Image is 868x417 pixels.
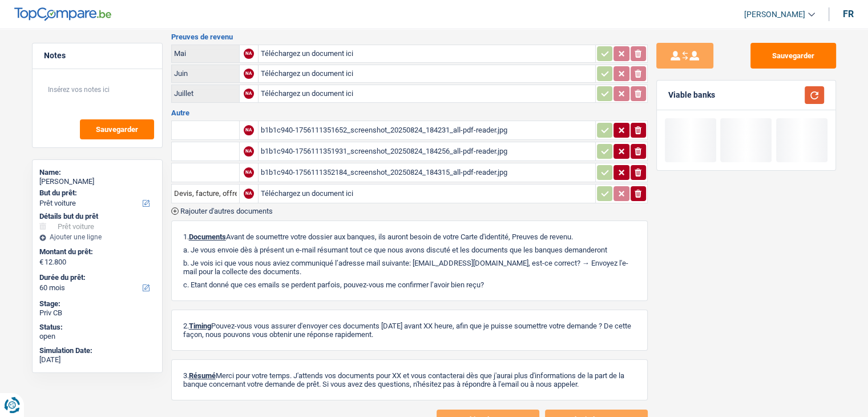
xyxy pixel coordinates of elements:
button: Rajouter d'autres documents [171,207,273,215]
div: Détails but du prêt [39,212,155,221]
h5: Notes [44,51,151,61]
p: c. Etant donné que ces emails se perdent parfois, pouvez-vous me confirmer l’avoir bien reçu? [183,280,636,289]
a: [PERSON_NAME] [735,5,815,24]
div: Juin [174,69,237,78]
div: NA [244,49,254,59]
p: 2. Pouvez-vous vous assurer d'envoyer ces documents [DATE] avant XX heure, afin que je puisse sou... [183,322,636,339]
label: Montant du prêt: [39,247,153,256]
div: [DATE] [39,355,155,364]
div: Ajouter une ligne [39,233,155,241]
div: [PERSON_NAME] [39,177,155,186]
div: fr [843,9,854,19]
h3: Preuves de revenu [171,33,648,41]
div: Viable banks [668,90,715,100]
span: Rajouter d'autres documents [180,207,273,215]
div: NA [244,167,254,178]
label: But du prêt: [39,189,153,198]
div: Status: [39,323,155,332]
div: Simulation Date: [39,346,155,355]
span: Sauvegarder [96,126,138,133]
p: 3. Merci pour votre temps. J'attends vos documents pour XX et vous contacterai dès que j'aurai p... [183,371,636,388]
p: a. Je vous envoie dès à présent un e-mail résumant tout ce que nous avons discuté et les doc... [183,246,636,254]
div: Mai [174,49,237,58]
div: b1b1c940-1756111351931_screenshot_20250824_184256_all-pdf-reader.jpg [261,143,593,160]
button: Sauvegarder [750,43,836,69]
button: Sauvegarder [80,119,154,139]
div: NA [244,125,254,135]
span: Résumé [189,371,216,380]
span: € [39,258,43,267]
span: Documents [189,232,226,241]
span: [PERSON_NAME] [744,10,805,19]
div: open [39,332,155,341]
div: NA [244,146,254,157]
div: NA [244,189,254,199]
p: b. Je vois ici que vous nous aviez communiqué l’adresse mail suivante: [EMAIL_ADDRESS][DOMAIN_NA... [183,259,636,276]
div: NA [244,89,254,99]
div: Juillet [174,89,237,98]
p: 1. Avant de soumettre votre dossier aux banques, ils auront besoin de votre Carte d'identité, Pre... [183,232,636,241]
div: Name: [39,168,155,177]
div: NA [244,69,254,79]
div: Stage: [39,299,155,308]
div: b1b1c940-1756111351652_screenshot_20250824_184231_all-pdf-reader.jpg [261,122,593,139]
div: Priv CB [39,308,155,318]
div: b1b1c940-1756111352184_screenshot_20250824_184315_all-pdf-reader.jpg [261,164,593,181]
h3: Autre [171,109,648,117]
span: Timing [189,322,211,330]
img: TopCompare Logo [14,7,111,21]
label: Durée du prêt: [39,273,153,282]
